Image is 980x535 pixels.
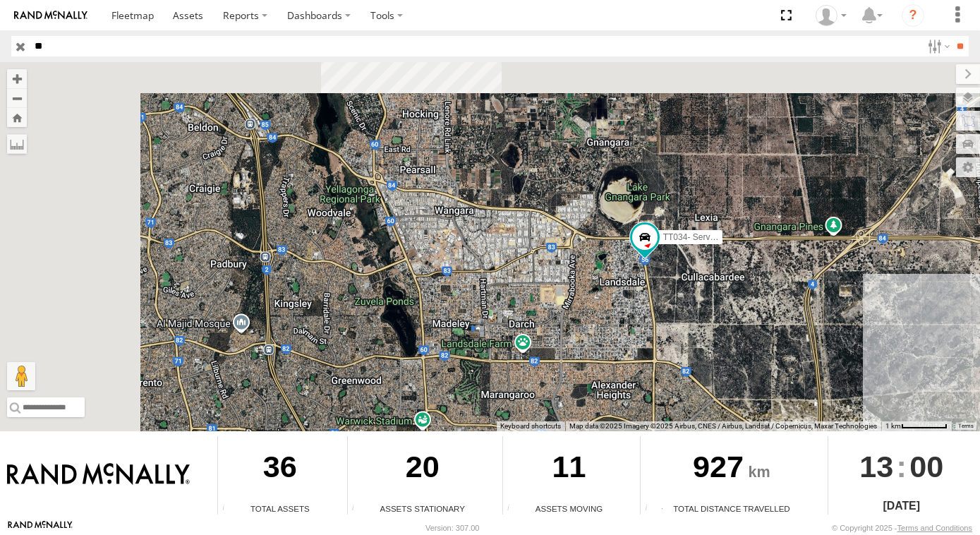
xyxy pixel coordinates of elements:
button: Keyboard shortcuts [500,421,561,431]
button: Drag Pegman onto the map to open Street View [7,362,35,390]
span: TT034- Service Truck (Cale) [663,232,769,241]
div: : [828,436,975,497]
label: Map Settings [956,157,980,177]
i: ? [902,4,924,27]
span: 00 [909,436,943,497]
div: Total number of assets current in transit. [503,504,524,515]
div: Version: 307.00 [425,524,479,532]
a: Visit our Website [8,521,73,535]
div: Assets Stationary [348,503,497,515]
button: Zoom Home [7,108,27,127]
div: Total number of assets current stationary. [348,504,369,515]
span: 13 [859,436,893,497]
div: Jaydon Walker [811,5,852,26]
div: 927 [641,436,822,503]
div: 36 [218,436,341,503]
label: Measure [7,134,27,154]
div: 11 [503,436,635,503]
div: 20 [348,436,497,503]
button: Zoom in [7,69,27,88]
button: Map Scale: 1 km per 62 pixels [881,421,952,431]
div: Total number of Enabled Assets [218,504,239,515]
img: Rand McNally [7,463,190,487]
button: Zoom out [7,88,27,108]
div: Total Distance Travelled [641,503,822,515]
div: Total distance travelled by all assets within specified date range and applied filters [641,504,662,515]
div: Total Assets [218,503,341,515]
div: [DATE] [828,498,975,515]
a: Terms (opens in new tab) [959,423,974,428]
span: 1 km [885,422,901,430]
div: © Copyright 2025 - [832,524,972,532]
span: Map data ©2025 Imagery ©2025 Airbus, CNES / Airbus, Landsat / Copernicus, Maxar Technologies [569,422,877,430]
a: Terms and Conditions [897,524,972,532]
div: Assets Moving [503,503,635,515]
label: Search Filter Options [922,36,952,56]
img: rand-logo.svg [14,11,87,20]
